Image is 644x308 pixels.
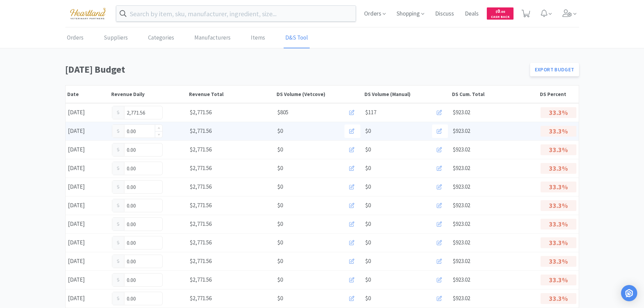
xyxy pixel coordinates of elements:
[364,91,449,97] div: DS Volume (Manual)
[541,237,576,248] p: 33.3%
[365,219,371,229] span: $0
[530,63,579,76] a: Export Budget
[102,28,129,48] a: Suppliers
[66,217,110,231] div: [DATE]
[541,200,576,211] p: 33.3%
[453,164,470,172] span: $923.02
[540,91,577,97] div: DS Percent
[65,4,111,23] img: cad7bdf275c640399d9c6e0c56f98fd2_10.png
[365,182,371,191] span: $0
[453,257,470,265] span: $923.02
[365,145,371,154] span: $0
[189,91,273,97] div: Revenue Total
[541,182,576,192] p: 33.3%
[249,28,267,48] a: Items
[190,183,212,190] span: $2,771.56
[66,254,110,268] div: [DATE]
[496,9,497,14] span: $
[487,4,514,23] a: $0.00Cash Back
[155,131,162,138] span: Decrease Value
[66,161,110,175] div: [DATE]
[453,109,470,116] span: $923.02
[453,202,470,209] span: $923.02
[541,275,576,285] p: 33.3%
[66,291,110,305] div: [DATE]
[491,15,509,20] span: Cash Back
[67,91,108,97] div: Date
[190,164,212,172] span: $2,771.56
[155,125,162,131] span: Increase Value
[541,144,576,155] p: 33.3%
[116,6,356,21] input: Search by item, sku, manufacturer, ingredient, size...
[621,285,637,301] div: Open Intercom Messenger
[365,164,371,173] span: $0
[541,163,576,174] p: 33.3%
[453,127,470,135] span: $923.02
[452,91,536,97] div: DS Cum. Total
[190,109,212,116] span: $2,771.56
[365,257,371,266] span: $0
[365,108,376,117] span: $117
[453,239,470,246] span: $923.02
[365,201,371,210] span: $0
[453,183,470,190] span: $923.02
[190,146,212,153] span: $2,771.56
[277,257,283,266] span: $0
[66,143,110,157] div: [DATE]
[277,294,283,303] span: $0
[541,219,576,230] p: 33.3%
[66,198,110,212] div: [DATE]
[541,293,576,304] p: 33.3%
[111,91,186,97] div: Revenue Daily
[284,28,310,48] a: D&S Tool
[66,124,110,138] div: [DATE]
[190,127,212,135] span: $2,771.56
[190,202,212,209] span: $2,771.56
[190,239,212,246] span: $2,771.56
[65,28,85,48] a: Orders
[365,126,371,136] span: $0
[66,236,110,250] div: [DATE]
[277,182,283,191] span: $0
[453,220,470,228] span: $923.02
[66,180,110,194] div: [DATE]
[541,256,576,267] p: 33.3%
[500,9,505,14] span: . 00
[365,294,371,303] span: $0
[65,62,526,77] h1: [DATE] Budget
[541,107,576,118] p: 33.3%
[496,8,505,14] span: 0
[190,257,212,265] span: $2,771.56
[190,276,212,283] span: $2,771.56
[277,238,283,247] span: $0
[277,108,288,117] span: $805
[277,145,283,154] span: $0
[277,126,283,136] span: $0
[190,294,212,302] span: $2,771.56
[365,275,371,284] span: $0
[146,28,176,48] a: Categories
[158,133,160,136] i: icon: down
[365,238,371,247] span: $0
[66,105,110,119] div: [DATE]
[277,164,283,173] span: $0
[277,201,283,210] span: $0
[277,91,361,97] div: DS Volume (Vetcove)
[277,275,283,284] span: $0
[193,28,232,48] a: Manufacturers
[190,220,212,228] span: $2,771.56
[541,126,576,137] p: 33.3%
[158,127,160,129] i: icon: up
[462,11,481,17] a: Deals
[277,219,283,229] span: $0
[453,294,470,302] span: $923.02
[453,276,470,283] span: $923.02
[453,146,470,153] span: $923.02
[432,11,457,17] a: Discuss
[66,273,110,287] div: [DATE]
